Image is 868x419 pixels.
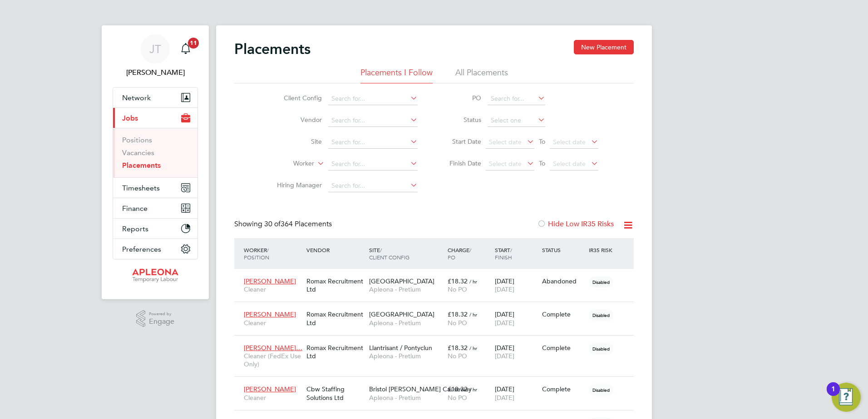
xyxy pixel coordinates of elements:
[244,277,296,285] span: [PERSON_NAME]
[537,219,614,229] label: Hide Low IR35 Risks
[244,352,302,368] span: Cleaner (FedEx Use Only)
[448,277,468,285] span: £18.32
[540,242,587,258] div: Status
[242,305,634,313] a: [PERSON_NAME]CleanerRomax Recruitment Ltd[GEOGRAPHIC_DATA]Apleona - Pretium£18.32 / hrNo PO[DATE]...
[122,93,151,102] span: Network
[495,246,512,261] span: / Finish
[448,385,468,393] span: £18.32
[244,394,302,402] span: Cleaner
[262,159,314,168] label: Worker
[304,273,367,298] div: Romax Recruitment Ltd
[328,180,418,192] input: Search for...
[369,310,434,318] span: [GEOGRAPHIC_DATA]
[369,319,443,327] span: Apleona - Pretium
[488,114,545,127] input: Select one
[589,384,613,396] span: Disabled
[264,219,332,229] span: 364 Placements
[242,242,304,265] div: Worker
[542,277,585,285] div: Abandoned
[360,67,433,83] li: Placements I Follow
[188,38,199,49] span: 11
[122,184,160,192] span: Timesheets
[493,380,540,406] div: [DATE]
[495,394,514,402] span: [DATE]
[122,161,161,170] a: Placements
[244,319,302,327] span: Cleaner
[149,310,174,318] span: Powered by
[448,319,467,327] span: No PO
[270,181,322,189] label: Hiring Manager
[495,352,514,360] span: [DATE]
[440,159,481,167] label: Finish Date
[102,25,209,299] nav: Main navigation
[448,344,468,352] span: £18.32
[304,242,367,258] div: Vendor
[542,385,585,393] div: Complete
[455,67,508,83] li: All Placements
[328,93,418,105] input: Search for...
[244,344,302,352] span: [PERSON_NAME]…
[113,34,198,78] a: JT[PERSON_NAME]
[264,219,281,229] span: 30 of
[113,128,197,177] div: Jobs
[445,242,493,265] div: Charge
[113,198,197,218] button: Finance
[113,108,197,128] button: Jobs
[113,239,197,259] button: Preferences
[132,268,178,283] img: apleona-logo-retina.png
[493,339,540,365] div: [DATE]
[242,272,634,280] a: [PERSON_NAME]CleanerRomax Recruitment Ltd[GEOGRAPHIC_DATA]Apleona - Pretium£18.32 / hrNo PO[DATE]...
[832,383,861,412] button: Open Resource Center, 1 new notification
[574,40,634,54] button: New Placement
[448,394,467,402] span: No PO
[469,311,477,318] span: / hr
[113,219,197,239] button: Reports
[367,242,445,265] div: Site
[469,386,477,393] span: / hr
[369,285,443,293] span: Apleona - Pretium
[270,137,322,146] label: Site
[122,136,152,144] a: Positions
[493,273,540,298] div: [DATE]
[122,204,148,213] span: Finance
[448,352,467,360] span: No PO
[234,40,311,58] h2: Placements
[149,318,174,326] span: Engage
[536,157,548,169] span: To
[244,385,296,393] span: [PERSON_NAME]
[234,219,334,229] div: Showing
[542,310,585,318] div: Complete
[440,116,481,124] label: Status
[242,380,634,388] a: [PERSON_NAME]CleanerCbw Staffing Solutions LtdBristol [PERSON_NAME] CausewayApleona - Pretium£18....
[553,138,586,146] span: Select date
[244,246,269,261] span: / Position
[448,285,467,293] span: No PO
[440,137,481,146] label: Start Date
[553,160,586,168] span: Select date
[177,34,195,63] a: 11
[493,306,540,331] div: [DATE]
[587,242,618,258] div: IR35 Risk
[113,67,198,78] span: Julie Tante
[136,310,175,327] a: Powered byEngage
[469,278,477,285] span: / hr
[113,178,197,198] button: Timesheets
[495,319,514,327] span: [DATE]
[113,268,198,283] a: Go to home page
[149,43,161,55] span: JT
[369,385,472,393] span: Bristol [PERSON_NAME] Causeway
[369,246,409,261] span: / Client Config
[122,114,138,122] span: Jobs
[489,160,522,168] span: Select date
[369,352,443,360] span: Apleona - Pretium
[488,93,545,105] input: Search for...
[369,277,434,285] span: [GEOGRAPHIC_DATA]
[469,345,477,351] span: / hr
[495,285,514,293] span: [DATE]
[493,242,540,265] div: Start
[270,116,322,124] label: Vendor
[122,224,148,233] span: Reports
[369,344,432,352] span: Llantrisant / Pontyclun
[244,285,302,293] span: Cleaner
[489,138,522,146] span: Select date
